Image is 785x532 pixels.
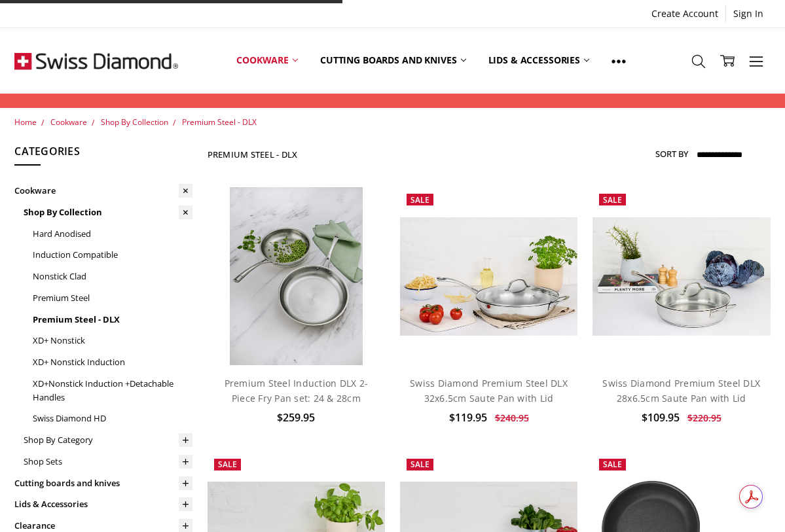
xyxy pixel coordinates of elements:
[225,377,369,404] a: Premium Steel Induction DLX 2-Piece Fry Pan set: 24 & 28cm
[14,494,192,516] a: Lids & Accessories
[218,459,237,470] span: Sale
[24,451,192,472] a: Shop Sets
[182,116,257,128] a: Premium Steel - DLX
[33,351,192,373] a: XD+ Nonstick Induction
[33,330,192,351] a: XD+ Nonstick
[33,373,192,408] a: XD+Nonstick Induction +Detachable Handles
[24,429,192,451] a: Shop By Category
[101,116,168,128] a: Shop By Collection
[14,180,192,202] a: Cookware
[477,31,600,90] a: Lids & Accessories
[208,149,298,160] h1: Premium Steel - DLX
[644,5,725,23] a: Create Account
[655,143,688,164] label: Sort By
[277,410,315,425] span: $259.95
[410,377,568,404] a: Swiss Diamond Premium Steel DLX 32x6.5cm Saute Pan with Lid
[24,202,192,223] a: Shop By Collection
[230,187,363,365] img: Premium steel DLX 2pc fry pan set (28 and 24cm) life style shot
[33,223,192,245] a: Hard Anodised
[400,217,578,336] img: Swiss Diamond Premium Steel DLX 32x6.5cm Saute Pan with Lid
[593,187,771,365] a: Swiss Diamond Premium Steel DLX 28x6.5cm Saute Pan with Lid
[411,459,429,470] span: Sale
[449,410,487,425] span: $119.95
[603,459,622,470] span: Sale
[14,116,37,128] a: Home
[14,143,192,166] h5: Categories
[33,244,192,266] a: Induction Compatible
[33,266,192,287] a: Nonstick Clad
[411,194,429,205] span: Sale
[602,377,760,404] a: Swiss Diamond Premium Steel DLX 28x6.5cm Saute Pan with Lid
[14,472,192,494] a: Cutting boards and knives
[208,187,386,365] a: Premium steel DLX 2pc fry pan set (28 and 24cm) life style shot
[642,410,680,425] span: $109.95
[687,412,721,424] span: $220.95
[33,408,192,429] a: Swiss Diamond HD
[14,28,178,94] img: Free Shipping On Every Order
[225,31,309,90] a: Cookware
[495,412,529,424] span: $240.95
[593,217,771,336] img: Swiss Diamond Premium Steel DLX 28x6.5cm Saute Pan with Lid
[309,31,477,90] a: Cutting boards and knives
[726,5,771,23] a: Sign In
[33,287,192,309] a: Premium Steel
[600,31,637,90] a: Show All
[400,187,578,365] a: Swiss Diamond Premium Steel DLX 32x6.5cm Saute Pan with Lid
[33,309,192,330] a: Premium Steel - DLX
[603,194,622,205] span: Sale
[50,116,87,128] a: Cookware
